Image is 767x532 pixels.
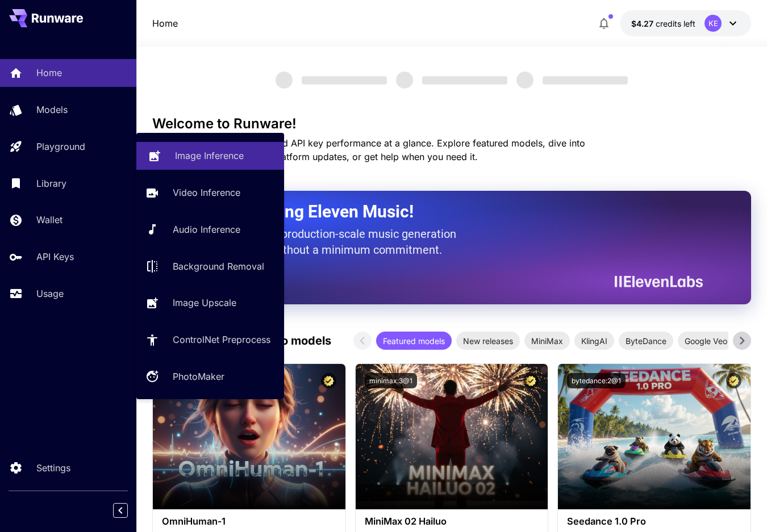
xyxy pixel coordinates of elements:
p: The only way to get production-scale music generation from Eleven Labs without a minimum commitment. [181,226,465,258]
button: $4.2706 [620,10,751,36]
span: Featured models [376,335,452,347]
p: Background Removal [173,259,264,273]
div: KE [705,15,722,32]
a: Background Removal [136,252,284,280]
a: Video Inference [136,179,284,207]
h3: Seedance 1.0 Pro [567,516,741,527]
span: Check out your usage stats and API key performance at a glance. Explore featured models, dive int... [152,137,585,162]
div: $4.2706 [631,18,695,30]
p: Image Inference [175,149,244,162]
a: Image Inference [136,142,284,170]
p: Home [36,66,62,79]
p: Home [152,16,178,30]
span: New releases [456,335,520,347]
p: Settings [36,461,70,475]
nav: breadcrumb [152,16,178,30]
a: ControlNet Preprocess [136,326,284,354]
p: Library [36,177,66,190]
div: Collapse sidebar [122,500,136,521]
span: credits left [656,19,695,28]
a: PhotoMaker [136,363,284,391]
button: bytedance:2@1 [567,373,626,388]
p: Image Upscale [173,296,236,309]
h3: MiniMax 02 Hailuo [365,516,539,527]
button: Certified Model – Vetted for best performance and includes a commercial license. [321,373,336,388]
p: PhotoMaker [173,370,224,383]
a: Audio Inference [136,216,284,244]
span: ByteDance [619,335,673,347]
img: alt [356,364,548,509]
img: alt [558,364,751,509]
p: API Keys [36,250,74,263]
p: Models [36,103,68,116]
button: Collapse sidebar [113,503,128,518]
p: ControlNet Preprocess [173,333,270,346]
p: Video Inference [173,186,240,199]
img: alt [153,364,345,509]
button: minimax:3@1 [365,373,417,388]
h2: Now Supporting Eleven Music! [181,201,695,223]
span: Google Veo [678,335,734,347]
h3: Welcome to Runware! [152,116,752,132]
p: Playground [36,140,85,153]
h3: OmniHuman‑1 [162,516,336,527]
a: Image Upscale [136,289,284,317]
span: MiniMax [524,335,570,347]
span: KlingAI [574,335,614,347]
button: Certified Model – Vetted for best performance and includes a commercial license. [523,373,539,388]
p: Usage [36,287,64,300]
p: Wallet [36,213,62,227]
span: $4.27 [631,19,656,28]
p: Audio Inference [173,223,240,236]
button: Certified Model – Vetted for best performance and includes a commercial license. [726,373,741,388]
